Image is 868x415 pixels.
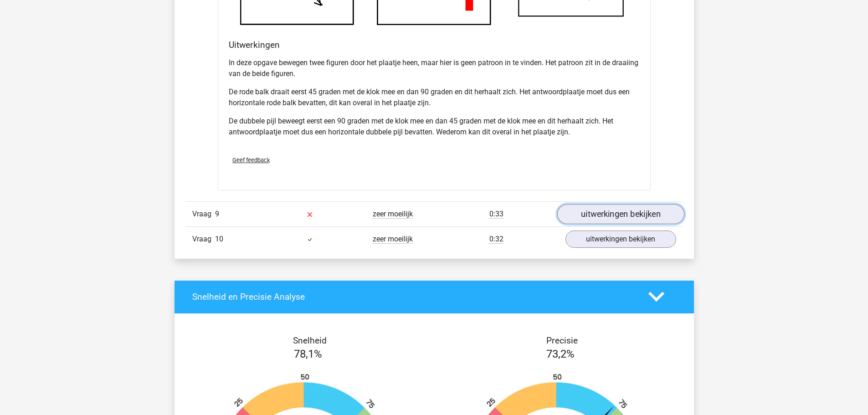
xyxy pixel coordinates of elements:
span: 73,2% [546,348,575,360]
a: uitwerkingen bekijken [565,231,676,248]
span: Geef feedback [232,157,270,164]
h4: Snelheid [192,335,427,346]
span: 0:32 [489,235,503,244]
span: 10 [215,235,223,243]
h4: Snelheid en Precisie Analyse [192,292,635,302]
span: zeer moeilijk [373,235,413,244]
p: De dubbele pijl beweegt eerst een 90 graden met de klok mee en dan 45 graden met de klok mee en d... [229,116,640,138]
a: uitwerkingen bekijken [557,204,684,224]
span: 9 [215,210,219,218]
span: 78,1% [294,348,322,360]
h4: Precisie [445,335,680,346]
span: 0:33 [489,210,503,219]
p: In deze opgave bewegen twee figuren door het plaatje heen, maar hier is geen patroon in te vinden... [229,57,640,79]
h4: Uitwerkingen [229,40,640,50]
span: Vraag [192,234,215,245]
span: zeer moeilijk [373,210,413,219]
span: Vraag [192,209,215,220]
p: De rode balk draait eerst 45 graden met de klok mee en dan 90 graden en dit herhaalt zich. Het an... [229,87,640,108]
